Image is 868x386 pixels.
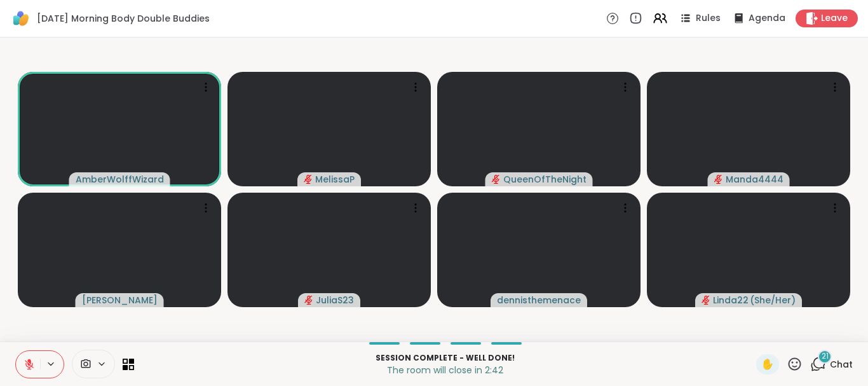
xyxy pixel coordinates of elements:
span: dennisthemenace [497,294,581,307]
span: MelissaP [315,173,355,186]
span: 21 [822,351,829,362]
span: AmberWolffWizard [76,173,164,186]
span: audio-muted [714,175,723,184]
span: audio-muted [304,175,313,184]
span: Linda22 [713,294,749,307]
p: The room will close in 2:42 [142,364,749,376]
span: JuliaS23 [316,294,354,307]
span: Chat [830,358,853,371]
img: ShareWell Logomark [10,8,32,29]
span: ( She/Her ) [750,294,796,307]
p: Session Complete - well done! [142,352,749,364]
span: audio-muted [702,296,710,305]
span: ✋ [761,357,774,372]
span: audio-muted [304,296,313,305]
span: [DATE] Morning Body Double Buddies [37,12,210,25]
span: QueenOfTheNight [503,173,587,186]
span: Agenda [749,12,785,25]
span: Rules [696,12,721,25]
span: audio-muted [492,175,501,184]
span: Manda4444 [726,173,783,186]
span: [PERSON_NAME] [82,294,158,307]
span: Leave [821,12,848,25]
